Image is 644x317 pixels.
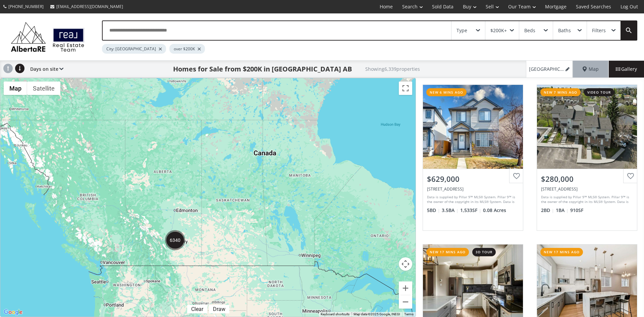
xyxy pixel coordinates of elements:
[483,207,506,214] span: 0.08 Acres
[399,257,412,271] button: Map camera controls
[187,306,207,312] div: Click to clear.
[556,207,569,214] span: 1 BA
[541,207,554,214] span: 2 BD
[209,306,229,312] div: Click to draw.
[416,78,530,237] a: new 6 mins ago$629,000[STREET_ADDRESS]Data is supplied by Pillar 9™ MLS® System. Pillar 9™ is the...
[354,312,400,316] span: Map data ©2025 Google, INEGI
[7,20,88,54] img: Logo
[27,82,60,95] button: Show satellite imagery
[608,61,644,77] div: Gallery
[427,174,519,184] div: $629,000
[570,207,583,214] span: 910 SF
[460,207,481,214] span: 1,533 SF
[592,28,606,33] div: Filters
[558,28,571,33] div: Baths
[524,28,535,33] div: Beds
[27,61,63,77] div: Days on site
[583,66,599,72] span: Map
[2,308,24,317] img: Google
[541,186,633,192] div: 64 Whitnel Court NE #34, Calgary, AB T1Y 5E3
[573,61,608,77] div: Map
[365,66,420,71] h2: Showing 6,339 properties
[490,28,507,33] div: $200K+
[457,28,467,33] div: Type
[530,78,644,237] a: new 7 mins agovideo tour$280,000[STREET_ADDRESS]Data is supplied by Pillar 9™ MLS® System. Pillar...
[321,312,350,317] button: Keyboard shortcuts
[399,82,412,95] button: Toggle fullscreen view
[399,295,412,309] button: Zoom out
[4,82,27,95] button: Show street map
[442,207,459,214] span: 3.5 BA
[529,66,564,72] span: [GEOGRAPHIC_DATA], over $200K (1)
[541,174,633,184] div: $280,000
[427,195,517,205] div: Data is supplied by Pillar 9™ MLS® System. Pillar 9™ is the owner of the copyright in its MLS® Sy...
[169,44,205,54] div: over $200K
[526,61,573,77] a: [GEOGRAPHIC_DATA], over $200K (1)
[190,306,205,312] div: Clear
[404,312,414,316] a: Terms
[165,230,185,250] div: 6340
[427,207,440,214] span: 5 BD
[399,281,412,295] button: Zoom in
[2,308,24,317] a: Open this area in Google Maps (opens a new window)
[427,186,519,192] div: 84 Tarington Way NE, Calgary, AB T3J 4V9
[211,306,227,312] div: Draw
[616,66,637,72] span: Gallery
[102,44,166,54] div: City: [GEOGRAPHIC_DATA]
[541,195,631,205] div: Data is supplied by Pillar 9™ MLS® System. Pillar 9™ is the owner of the copyright in its MLS® Sy...
[56,4,123,9] span: [EMAIL_ADDRESS][DOMAIN_NAME]
[47,0,126,13] a: [EMAIL_ADDRESS][DOMAIN_NAME]
[173,64,352,74] h1: Homes for Sale from $200K in [GEOGRAPHIC_DATA] AB
[8,4,44,9] span: [PHONE_NUMBER]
